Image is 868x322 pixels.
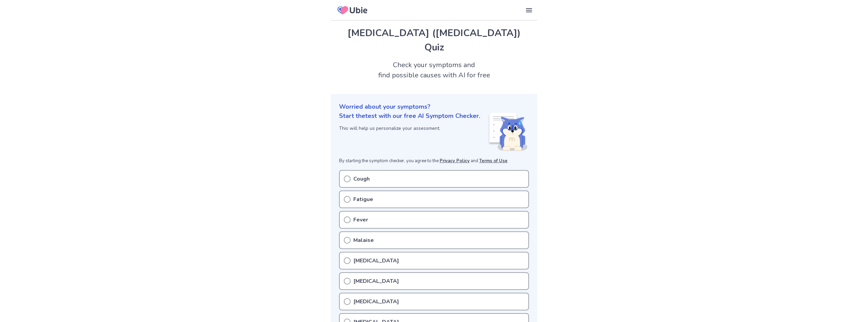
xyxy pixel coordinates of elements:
[353,297,399,306] p: [MEDICAL_DATA]
[479,158,507,164] a: Terms of Use
[488,113,528,151] img: Shiba
[339,158,529,165] p: By starting the symptom checker, you agree to the and
[331,60,537,80] h2: Check your symptoms and find possible causes with AI for free
[339,26,529,55] h1: [MEDICAL_DATA] ([MEDICAL_DATA]) Quiz
[353,277,399,285] p: [MEDICAL_DATA]
[339,125,480,132] p: This will help us personalize your assessment.
[440,158,470,164] a: Privacy Policy
[353,195,373,203] p: Fatigue
[353,236,374,244] p: Malaise
[353,216,368,224] p: Fever
[339,111,480,121] p: Start the test with our free AI Symptom Checker.
[353,257,399,265] p: [MEDICAL_DATA]
[353,175,370,183] p: Cough
[339,102,529,111] p: Worried about your symptoms?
